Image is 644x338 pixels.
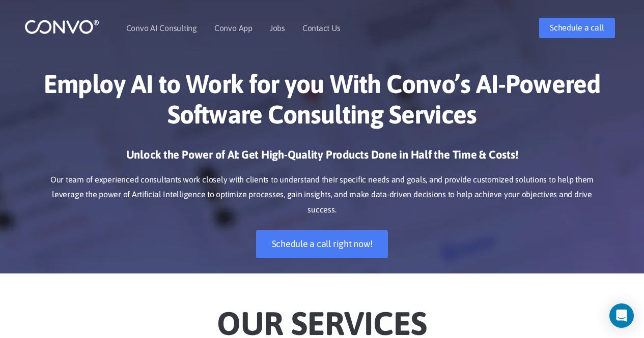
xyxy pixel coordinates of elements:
[539,18,614,38] a: Schedule a call
[40,172,605,218] p: Our team of experienced consultants work closely with clients to understand their specific needs ...
[214,24,253,32] a: Convo App
[24,19,99,35] img: logo_1.png
[126,24,197,32] a: Convo AI Consulting
[302,24,341,32] a: Contact Us
[40,147,605,170] h3: Unlock the Power of AI: Get High-Quality Products Done in Half the Time & Costs!
[270,24,285,32] a: Jobs
[256,230,388,258] a: Schedule a call right now!
[609,303,634,328] div: Open Intercom Messenger
[40,69,605,137] h1: Employ AI to Work for you With Convo’s AI-Powered Software Consulting Services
